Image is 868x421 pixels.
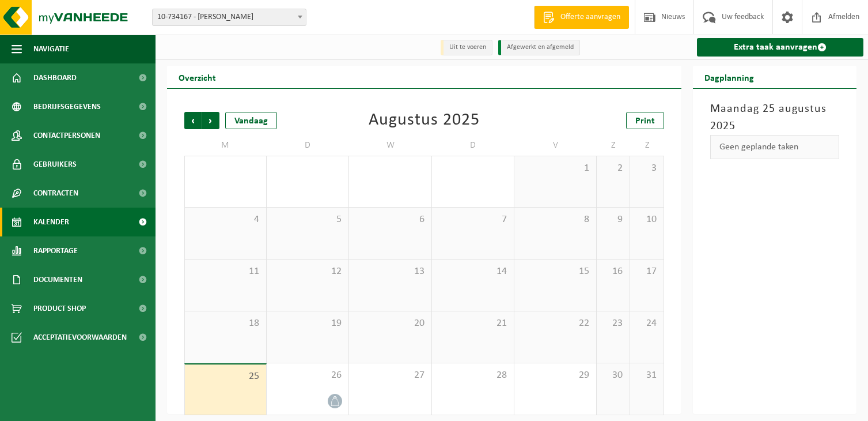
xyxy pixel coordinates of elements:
[602,369,624,382] span: 30
[636,162,657,175] span: 3
[33,150,77,179] span: Gebruikers
[520,162,590,175] span: 1
[697,38,863,57] a: Extra taak aanvragen
[369,112,480,129] div: Augustus 2025
[184,135,267,156] td: M
[602,265,624,278] span: 16
[602,162,624,175] span: 2
[33,265,82,294] span: Documenten
[636,317,657,330] span: 24
[438,317,508,330] span: 21
[355,317,425,330] span: 20
[33,208,69,236] span: Kalender
[441,40,492,55] li: Uit te voeren
[520,317,590,330] span: 22
[272,213,343,226] span: 5
[152,9,306,26] span: 10-734167 - LAEVENS DIRK - ZWEVEGEM
[33,294,86,323] span: Product Shop
[520,369,590,382] span: 29
[225,112,277,129] div: Vandaag
[558,12,623,23] span: Offerte aanvragen
[438,265,508,278] span: 14
[626,112,664,129] a: Print
[520,265,590,278] span: 15
[349,135,431,156] td: W
[355,265,425,278] span: 13
[602,213,624,226] span: 9
[636,265,657,278] span: 17
[33,323,127,352] span: Acceptatievoorwaarden
[33,35,69,63] span: Navigatie
[33,63,77,92] span: Dashboard
[438,369,508,382] span: 28
[355,369,425,382] span: 27
[498,40,580,55] li: Afgewerkt en afgemeld
[635,116,655,126] span: Print
[33,121,100,150] span: Contactpersonen
[33,92,101,121] span: Bedrijfsgegevens
[167,66,228,88] h2: Overzicht
[202,112,219,129] span: Volgende
[191,213,260,226] span: 4
[597,135,630,156] td: Z
[636,369,657,382] span: 31
[710,135,839,159] div: Geen geplande taken
[153,9,306,25] span: 10-734167 - LAEVENS DIRK - ZWEVEGEM
[710,100,839,135] h3: Maandag 25 augustus 2025
[520,213,590,226] span: 8
[33,179,78,208] span: Contracten
[191,370,260,383] span: 25
[514,135,597,156] td: V
[267,135,349,156] td: D
[33,236,78,265] span: Rapportage
[272,265,343,278] span: 12
[534,6,629,29] a: Offerte aanvragen
[184,112,202,129] span: Vorige
[272,317,343,330] span: 19
[630,135,664,156] td: Z
[272,369,343,382] span: 26
[636,213,657,226] span: 10
[602,317,624,330] span: 23
[191,317,260,330] span: 18
[355,213,425,226] span: 6
[438,213,508,226] span: 7
[432,135,514,156] td: D
[693,66,765,88] h2: Dagplanning
[191,265,260,278] span: 11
